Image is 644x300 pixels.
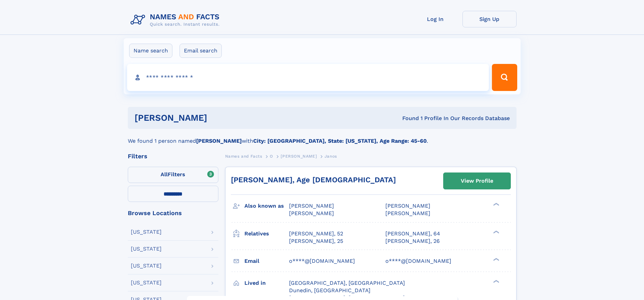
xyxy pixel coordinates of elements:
[231,176,396,184] a: [PERSON_NAME], Age [DEMOGRAPHIC_DATA]
[180,44,222,58] label: Email search
[131,263,162,269] div: [US_STATE]
[127,64,489,91] input: search input
[385,237,440,245] a: [PERSON_NAME], 26
[492,64,517,91] button: Search Button
[289,280,405,286] span: [GEOGRAPHIC_DATA], [GEOGRAPHIC_DATA]
[161,171,168,178] span: All
[492,202,500,207] div: ❯
[244,200,289,212] h3: Also known as
[289,210,334,216] span: [PERSON_NAME]
[128,11,225,29] img: Logo Names and Facts
[128,129,517,145] div: We found 1 person named with .
[289,203,334,209] span: [PERSON_NAME]
[461,173,493,189] div: View Profile
[128,167,218,183] label: Filters
[270,154,273,159] span: O
[244,228,289,239] h3: Relatives
[270,152,273,160] a: O
[131,229,162,235] div: [US_STATE]
[492,279,500,283] div: ❯
[444,173,510,189] a: View Profile
[289,287,371,294] span: Dunedin, [GEOGRAPHIC_DATA]
[408,11,462,27] a: Log In
[462,11,517,27] a: Sign Up
[253,138,427,144] b: City: [GEOGRAPHIC_DATA], State: [US_STATE], Age Range: 45-60
[135,114,305,122] h1: [PERSON_NAME]
[128,153,218,159] div: Filters
[131,280,162,285] div: [US_STATE]
[289,230,343,237] a: [PERSON_NAME], 52
[289,237,343,245] a: [PERSON_NAME], 25
[128,210,218,216] div: Browse Locations
[244,277,289,289] h3: Lived in
[244,255,289,267] h3: Email
[492,230,500,234] div: ❯
[225,152,262,160] a: Names and Facts
[281,152,317,160] a: [PERSON_NAME]
[492,257,500,261] div: ❯
[385,230,440,237] a: [PERSON_NAME], 64
[281,154,317,159] span: [PERSON_NAME]
[385,203,430,209] span: [PERSON_NAME]
[131,246,162,252] div: [US_STATE]
[129,44,172,58] label: Name search
[325,154,337,159] span: Janos
[385,210,430,216] span: [PERSON_NAME]
[305,115,510,122] div: Found 1 Profile In Our Records Database
[196,138,242,144] b: [PERSON_NAME]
